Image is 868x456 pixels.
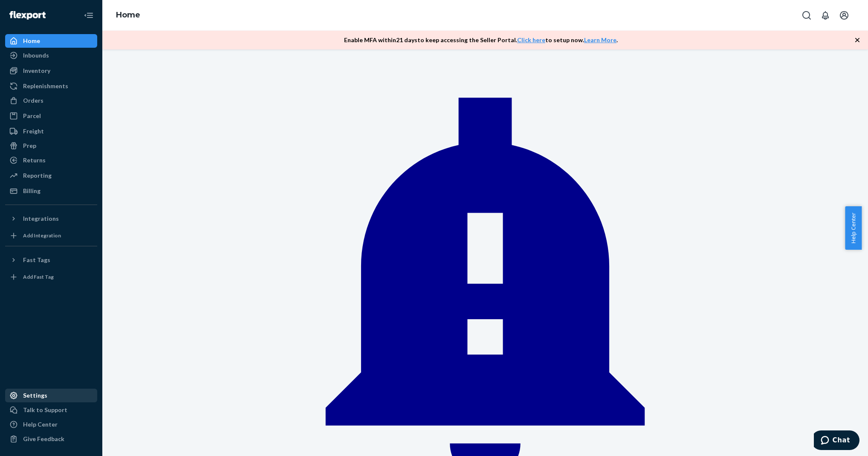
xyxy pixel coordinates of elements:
a: Returns [5,153,97,167]
div: Home [23,37,40,45]
a: Click here [517,36,545,43]
div: Talk to Support [23,406,67,414]
iframe: Opens a widget where you can chat to one of our agents [814,430,859,452]
button: Integrations [5,212,97,225]
div: Billing [23,187,41,195]
button: Open account menu [836,7,853,24]
a: Add Integration [5,229,97,242]
div: Settings [23,391,47,400]
div: Returns [23,156,46,165]
a: Add Fast Tag [5,270,97,284]
a: Settings [5,389,97,402]
div: Fast Tags [23,256,50,264]
button: Open notifications [817,7,834,24]
div: Add Fast Tag [23,273,54,280]
a: Home [5,34,97,48]
button: Talk to Support [5,403,97,417]
div: Help Center [23,420,58,429]
a: Learn More [584,36,616,43]
a: Inventory [5,64,97,78]
div: Give Feedback [23,435,64,443]
div: Inbounds [23,51,49,60]
div: Replenishments [23,82,68,90]
a: Help Center [5,418,97,431]
a: Prep [5,139,97,153]
div: Integrations [23,214,59,223]
button: Close Navigation [80,7,97,24]
a: Inbounds [5,49,97,62]
div: Parcel [23,112,41,120]
a: Replenishments [5,79,97,93]
button: Fast Tags [5,253,97,267]
div: Reporting [23,171,52,180]
div: Freight [23,127,44,136]
button: Open Search Box [798,7,815,24]
a: Home [116,10,140,20]
ol: breadcrumbs [109,3,147,28]
a: Orders [5,94,97,107]
button: Give Feedback [5,432,97,446]
a: Reporting [5,169,97,182]
a: Billing [5,184,97,198]
div: Orders [23,96,43,105]
button: Help Center [845,206,862,250]
div: Add Integration [23,232,61,239]
a: Freight [5,124,97,138]
img: Flexport logo [9,11,46,20]
p: Enable MFA within 21 days to keep accessing the Seller Portal. to setup now. . [344,36,618,44]
div: Inventory [23,66,50,75]
div: Prep [23,141,36,150]
a: Parcel [5,109,97,123]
